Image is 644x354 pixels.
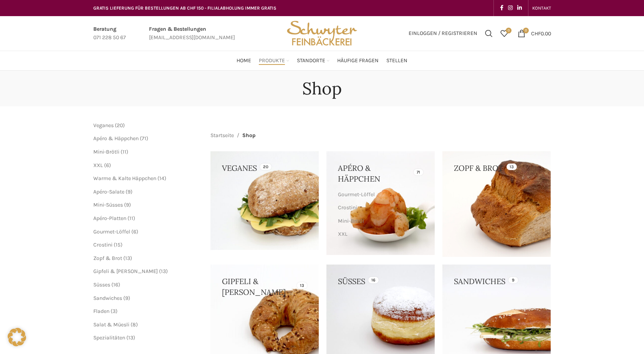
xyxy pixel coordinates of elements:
span: KONTAKT [532,5,551,11]
div: Meine Wunschliste [497,26,512,41]
a: Startseite [210,131,234,140]
a: Home [237,53,251,68]
span: 6 [133,228,136,235]
a: Site logo [284,30,359,36]
a: Suchen [481,26,497,41]
a: Zopf & Brot [93,255,122,261]
a: XXL [338,228,421,241]
span: Stellen [386,57,407,65]
span: 8 [132,321,136,328]
a: Salat & Müesli [93,321,129,328]
h1: Shop [302,78,342,99]
span: 13 [125,255,130,261]
span: 11 [123,149,126,155]
a: Infobox link [149,25,235,42]
span: CHF [531,30,541,36]
span: 11 [129,215,133,222]
a: Süsses [93,281,110,288]
a: Crostini [338,201,421,214]
div: Main navigation [89,53,555,68]
a: Apéro & Häppchen [93,135,139,142]
a: Facebook social link [498,3,506,13]
a: 0 CHF0.00 [514,26,555,41]
span: 15 [116,242,121,248]
a: Crostini [93,242,113,248]
a: Mini-Süsses [93,202,123,208]
span: Standorte [297,57,325,65]
a: Gourmet-Löffel [93,228,130,235]
span: 13 [161,268,166,275]
a: Infobox link [93,25,126,42]
a: Warme & Kalte Häppchen [93,175,156,182]
span: 0 [523,28,529,33]
div: Secondary navigation [528,0,555,16]
a: Sandwiches [93,295,122,301]
a: Veganes [93,122,114,129]
a: Instagram social link [506,3,515,13]
span: 13 [128,334,133,341]
span: 9 [125,295,128,301]
span: 20 [117,122,123,129]
a: Mini-Brötli [93,149,119,155]
a: Warme & Kalte Häppchen [338,241,421,254]
span: Einloggen / Registrieren [409,31,477,36]
a: XXL [93,162,103,169]
a: Apéro-Platten [93,215,126,222]
a: Mini-Brötli [338,215,421,228]
span: 16 [113,281,118,288]
nav: Breadcrumb [210,131,255,140]
a: Gourmet-Löffel [338,188,421,201]
a: KONTAKT [532,0,551,16]
img: Bäckerei Schwyter [284,16,359,51]
a: Apéro-Salate [93,189,124,195]
span: Produkte [259,57,285,65]
span: 0 [506,28,512,33]
span: 9 [127,189,131,195]
a: Spezialitäten [93,334,125,341]
span: 3 [113,308,116,314]
span: Home [237,57,251,65]
a: Fladen [93,308,109,314]
span: 9 [126,202,129,208]
span: Shop [242,131,255,140]
a: 0 [497,26,512,41]
span: Häufige Fragen [337,57,379,65]
span: GRATIS LIEFERUNG FÜR BESTELLUNGEN AB CHF 150 - FILIALABHOLUNG IMMER GRATIS [93,5,276,11]
a: Standorte [297,53,329,68]
a: Einloggen / Registrieren [405,26,481,41]
a: Produkte [259,53,289,68]
bdi: 0.00 [531,30,551,36]
a: Linkedin social link [515,3,524,13]
span: 14 [159,175,164,182]
span: 71 [142,135,146,142]
a: Stellen [386,53,407,68]
a: Häufige Fragen [337,53,379,68]
a: Gipfeli & [PERSON_NAME] [93,268,158,275]
span: 6 [106,162,109,169]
